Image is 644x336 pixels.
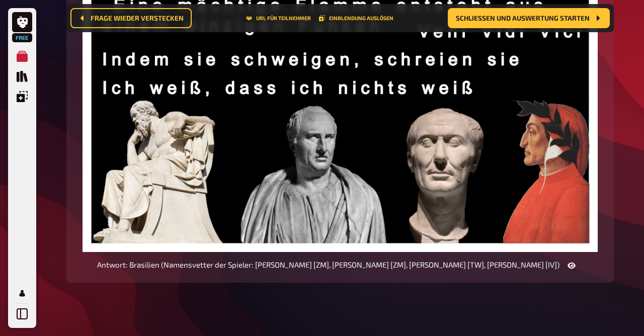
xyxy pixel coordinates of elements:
a: Meine Quizze [12,46,32,66]
span: Frage wieder verstecken [91,15,184,22]
button: Frage wieder verstecken [70,8,192,28]
div: Antwort : [78,260,602,271]
span: Schließen und Auswertung starten [456,15,590,22]
span: Free [13,35,31,41]
a: Profil [12,283,32,303]
a: Einblendungen [12,87,32,107]
button: URL für Teilnehmer [246,15,311,21]
button: Einblendung auslösen [319,15,393,21]
span: Brasilien (Namensvetter der Spieler: [PERSON_NAME] [ZM], [PERSON_NAME] [ZM], [PERSON_NAME] [TW], ... [129,260,559,269]
a: Quiz Sammlung [12,66,32,87]
button: Schließen und Auswertung starten [448,8,610,28]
